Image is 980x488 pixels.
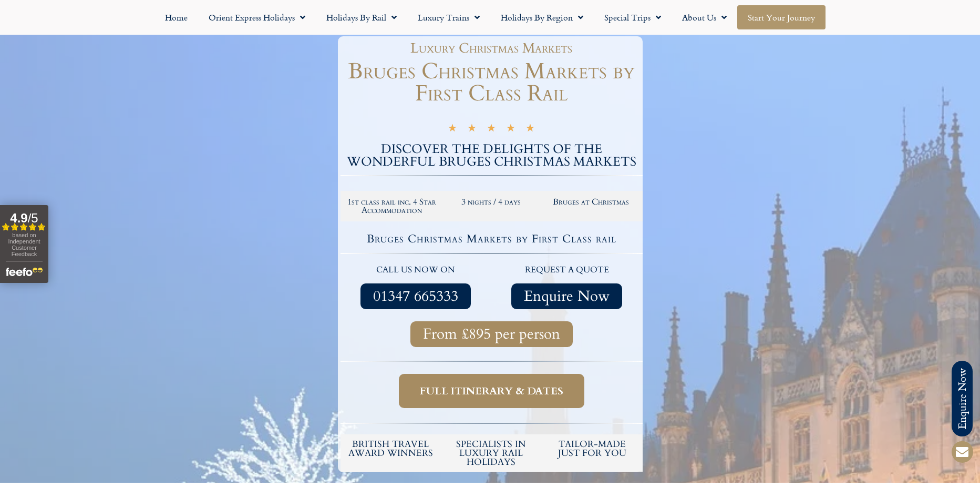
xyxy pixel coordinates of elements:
h5: British Travel Award winners [346,440,436,457]
i: ★ [525,124,535,136]
nav: Menu [5,5,975,29]
h4: Bruges Christmas Markets by First Class rail [342,233,641,245]
a: Luxury Trains [407,5,490,29]
a: Special Trips [594,5,672,29]
span: From £895 per person [423,328,560,341]
i: ★ [467,124,477,136]
p: request a quote [497,263,637,277]
a: Orient Express Holidays [198,5,316,29]
a: About Us [672,5,737,29]
a: From £895 per person [410,321,573,347]
div: 5/5 [448,122,535,136]
a: Home [154,5,198,29]
a: Full itinerary & dates [399,374,584,408]
p: call us now on [346,263,487,277]
i: ★ [506,124,515,136]
a: Enquire Now [511,283,622,309]
h2: Bruges at Christmas [546,198,636,206]
h2: DISCOVER THE DELIGHTS OF THE WONDERFUL BRUGES CHRISTMAS MARKETS [341,143,643,168]
h6: Specialists in luxury rail holidays [446,440,537,466]
a: Holidays by Region [490,5,594,29]
a: Start your Journey [737,5,826,29]
span: Enquire Now [524,290,610,303]
h2: 1st class rail inc. 4 Star Accommodation [347,198,437,215]
span: Full itinerary & dates [420,384,563,398]
h2: 3 nights / 4 days [447,198,536,206]
h5: tailor-made just for you [547,440,637,457]
a: 01347 665333 [360,283,471,309]
a: Holidays by Rail [316,5,407,29]
i: ★ [448,124,457,136]
h1: Bruges Christmas Markets by First Class Rail [341,60,643,105]
h1: Luxury Christmas Markets [346,42,637,55]
i: ★ [487,124,496,136]
span: 01347 665333 [373,290,458,303]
